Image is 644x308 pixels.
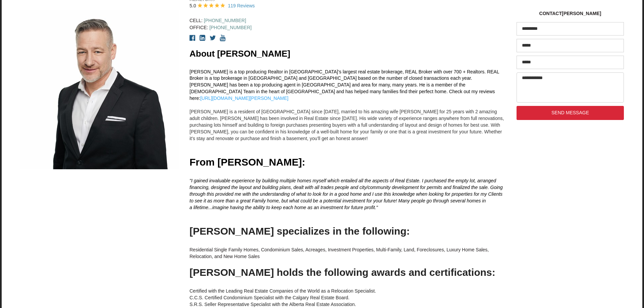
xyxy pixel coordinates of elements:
[190,247,506,260] p: Residential Single Family Homes, Condominium Sales, Acreages, Investment Properties, Multi-Family...
[215,3,219,8] img: 4 of 5 stars
[190,18,203,23] span: Cell:
[190,18,246,23] a: Cell: [PHONE_NUMBER]
[190,49,290,59] b: About [PERSON_NAME]
[190,25,252,30] a: Office: [PHONE_NUMBER]
[203,3,208,8] img: 2 of 5 stars
[209,3,214,8] img: 3 of 5 stars
[190,178,503,210] em: "I gained invaluable experience by building multiple homes myself which entailed all the aspects ...
[220,3,225,8] img: 5 of 5 stars
[198,3,202,8] img: 1 of 5 stars
[20,10,179,169] img: picture of Barry Klatt
[190,295,506,301] li: C.C.S. Certified Condominium Specialist with the Calgary Real Estate Board.
[190,226,410,237] b: [PERSON_NAME] specializes in the following:
[517,106,624,120] button: send message
[190,267,495,278] b: [PERSON_NAME] holds the following awards and certifications:
[190,109,504,141] span: [PERSON_NAME] is a resident of [GEOGRAPHIC_DATA] since [DATE], married to his amazing wife [PERSO...
[228,3,255,9] span: 119 Reviews
[190,3,196,9] span: 5.0
[190,288,506,295] li: Certified with the Leading Real Estate Companies of the World as a Relocation Specialist.
[200,96,288,101] a: [URL][DOMAIN_NAME][PERSON_NAME]
[517,10,624,17] h5: Contact [PERSON_NAME]
[190,25,208,30] span: Office:
[190,157,305,168] b: From [PERSON_NAME]:
[190,301,506,308] li: S.R.S. Seller Representative Specialist with the Alberta Real Estate Association.
[190,69,499,101] span: [PERSON_NAME] is a top producing Realtor in [GEOGRAPHIC_DATA]’s largest real estate brokerage, RE...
